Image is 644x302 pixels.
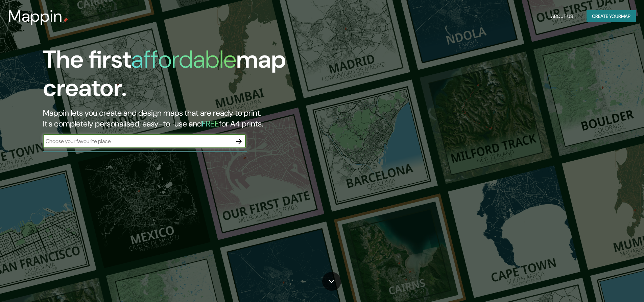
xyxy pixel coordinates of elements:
[202,118,219,129] h5: FREE
[587,10,636,23] button: Create yourmap
[548,10,576,23] button: About Us
[8,7,63,26] h3: Mappin
[43,137,232,145] input: Choose your favourite place
[43,108,365,129] h2: Mappin lets you create and design maps that are ready to print. It's completely personalised, eas...
[63,18,68,23] img: mappin-pin
[43,45,365,108] h1: The first map creator.
[131,44,236,75] h1: affordable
